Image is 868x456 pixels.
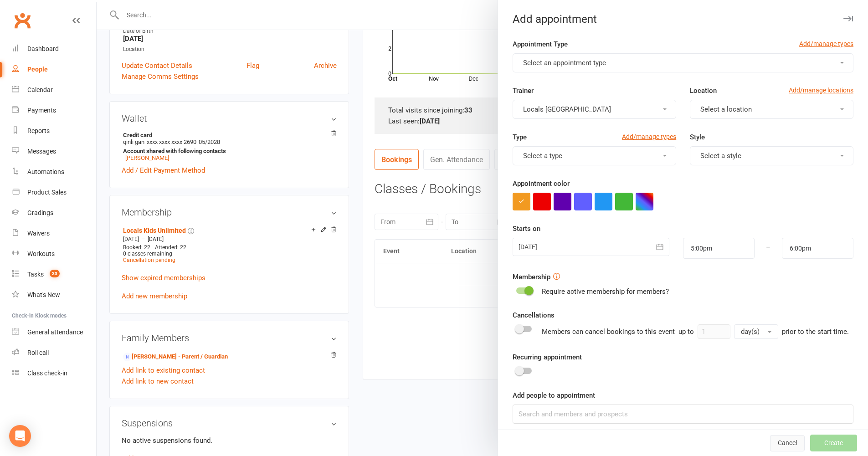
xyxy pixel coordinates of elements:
[27,127,50,134] div: Reports
[498,13,868,26] div: Add appointment
[523,59,606,67] span: Select an appointment type
[513,390,595,401] label: Add people to appointment
[12,141,96,162] a: Messages
[741,328,760,336] span: day(s)
[523,105,611,113] span: Locals [GEOGRAPHIC_DATA]
[27,271,44,278] div: Tasks
[690,85,717,96] label: Location
[27,209,53,216] div: Gradings
[678,324,778,339] div: up to
[513,146,676,165] button: Select a type
[27,230,50,237] div: Waivers
[27,45,59,52] div: Dashboard
[12,343,96,363] a: Roll call
[27,189,67,196] div: Product Sales
[513,53,853,72] button: Select an appointment type
[513,310,555,321] label: Cancellations
[789,85,853,95] a: Add/manage locations
[734,324,778,339] button: day(s)
[513,405,853,424] input: Search and members and prospects
[12,100,96,121] a: Payments
[27,107,56,114] div: Payments
[690,100,853,119] button: Select a location
[12,363,96,384] a: Class kiosk mode
[513,272,550,282] label: Membership
[27,291,60,298] div: What's New
[27,66,48,73] div: People
[770,435,805,451] button: Cancel
[27,250,55,257] div: Workouts
[690,146,853,165] button: Select a style
[9,425,31,447] div: Open Intercom Messenger
[12,285,96,305] a: What's New
[690,132,705,143] label: Style
[12,264,96,285] a: Tasks 33
[12,121,96,141] a: Reports
[12,223,96,244] a: Waivers
[50,270,60,277] span: 33
[27,86,53,93] div: Calendar
[513,223,540,234] label: Starts on
[513,132,527,143] label: Type
[513,178,570,189] label: Appointment color
[11,9,34,32] a: Clubworx
[782,328,849,336] span: prior to the start time.
[12,203,96,223] a: Gradings
[754,238,782,259] div: –
[700,105,752,113] span: Select a location
[12,322,96,343] a: General attendance kiosk mode
[700,152,741,160] span: Select a style
[27,369,67,377] div: Class check-in
[513,39,568,50] label: Appointment Type
[523,152,562,160] span: Select a type
[799,39,853,49] a: Add/manage types
[27,168,64,175] div: Automations
[12,244,96,264] a: Workouts
[622,132,676,142] a: Add/manage types
[27,349,49,356] div: Roll call
[27,328,83,336] div: General attendance
[513,100,676,119] button: Locals [GEOGRAPHIC_DATA]
[12,59,96,80] a: People
[12,39,96,59] a: Dashboard
[542,286,669,297] div: Require active membership for members?
[513,352,582,363] label: Recurring appointment
[513,85,534,96] label: Trainer
[12,162,96,182] a: Automations
[12,80,96,100] a: Calendar
[542,324,849,339] div: Members can cancel bookings to this event
[12,182,96,203] a: Product Sales
[27,148,56,155] div: Messages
